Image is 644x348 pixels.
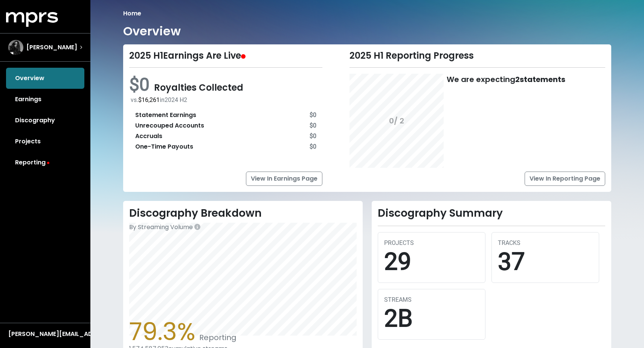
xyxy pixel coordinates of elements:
div: 29 [384,248,479,277]
span: Royalties Collected [154,81,243,94]
div: Unrecouped Accounts [135,121,204,130]
div: TRACKS [498,239,593,248]
h1: Overview [123,24,181,38]
img: The selected account / producer [8,40,23,55]
a: Discography [6,110,84,131]
div: One-Time Payouts [135,142,193,151]
div: $0 [310,142,316,151]
span: By Streaming Volume [129,223,193,231]
div: 2B [384,304,479,333]
a: View In Reporting Page [525,172,605,186]
li: Home [123,9,141,18]
span: $16,261 [138,96,160,103]
div: Accruals [135,132,162,141]
a: Projects [6,131,84,152]
button: [PERSON_NAME][EMAIL_ADDRESS][DOMAIN_NAME] [6,329,84,339]
div: vs. in 2024 H2 [131,96,322,105]
a: View In Earnings Page [246,172,322,186]
div: Statement Earnings [135,111,196,120]
div: $0 [310,121,316,130]
div: We are expecting [447,74,565,168]
div: [PERSON_NAME][EMAIL_ADDRESS][DOMAIN_NAME] [8,330,82,339]
div: PROJECTS [384,239,479,248]
span: Reporting [195,332,237,343]
span: $0 [129,74,154,95]
a: mprs logo [6,15,58,23]
div: 2025 H1 Earnings Are Live [129,50,322,61]
div: 37 [498,248,593,277]
b: 2 statements [515,74,565,85]
div: 2025 H1 Reporting Progress [349,50,605,61]
nav: breadcrumb [123,9,611,18]
div: STREAMS [384,295,479,304]
div: $0 [310,132,316,141]
a: Reporting [6,152,84,173]
div: $0 [310,111,316,120]
a: Earnings [6,89,84,110]
h2: Discography Breakdown [129,207,357,220]
span: [PERSON_NAME] [26,43,77,52]
h2: Discography Summary [378,207,605,220]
